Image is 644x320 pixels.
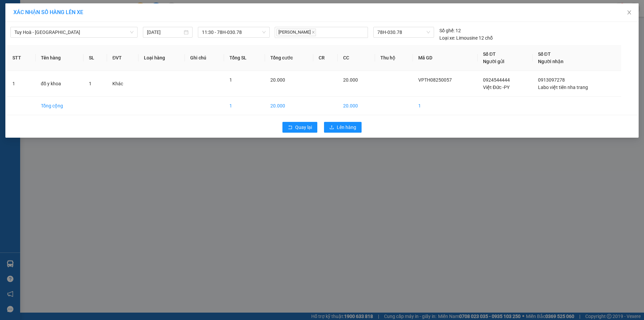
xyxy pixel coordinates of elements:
[89,81,92,86] span: 1
[538,85,588,90] span: Labo việt tiên nha trang
[312,31,315,34] span: close
[538,77,565,83] span: 0913097278
[324,122,362,133] button: uploadLên hàng
[282,122,317,133] button: rollbackQuay lại
[483,51,496,57] span: Số ĐT
[276,29,316,36] span: [PERSON_NAME]
[538,59,563,64] span: Người nhận
[413,97,478,115] td: 1
[147,29,182,36] input: 11/08/2025
[413,45,478,71] th: Mã GD
[36,45,84,71] th: Tên hàng
[538,51,551,57] span: Số ĐT
[483,77,510,83] span: 0924544444
[483,85,509,90] span: Việt Đức -PY
[84,45,107,71] th: SL
[329,125,334,130] span: upload
[13,9,83,15] span: XÁC NHẬN SỐ HÀNG LÊN XE
[343,77,358,83] span: 20.000
[338,45,375,71] th: CC
[139,45,185,71] th: Loại hàng
[36,71,84,97] td: đồ y khoa
[439,27,461,34] div: 12
[46,29,89,51] li: VP VP [GEOGRAPHIC_DATA]
[439,34,493,42] div: Limousine 12 chỗ
[375,45,413,71] th: Thu hộ
[627,10,632,15] span: close
[295,124,312,131] span: Quay lại
[185,45,224,71] th: Ghi chú
[270,77,285,83] span: 20.000
[313,45,338,71] th: CR
[36,97,84,115] td: Tổng cộng
[224,97,265,115] td: 1
[3,29,46,51] li: VP VP [GEOGRAPHIC_DATA]
[107,45,139,71] th: ĐVT
[202,27,266,37] span: 11:30 - 78H-030.78
[14,27,133,37] span: Tuy Hoà - Nha Trang
[338,97,375,115] td: 20.000
[337,124,356,131] span: Lên hàng
[483,59,504,64] span: Người gửi
[107,71,139,97] td: Khác
[7,45,36,71] th: STT
[288,125,292,130] span: rollback
[224,45,265,71] th: Tổng SL
[7,71,36,97] td: 1
[620,3,639,22] button: Close
[418,77,452,83] span: VPTH08250057
[439,34,455,42] span: Loại xe:
[439,27,454,34] span: Số ghế:
[229,77,232,83] span: 1
[265,97,314,115] td: 20.000
[377,27,430,37] span: 78H-030.78
[265,45,314,71] th: Tổng cước
[3,3,97,16] li: BB Limousine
